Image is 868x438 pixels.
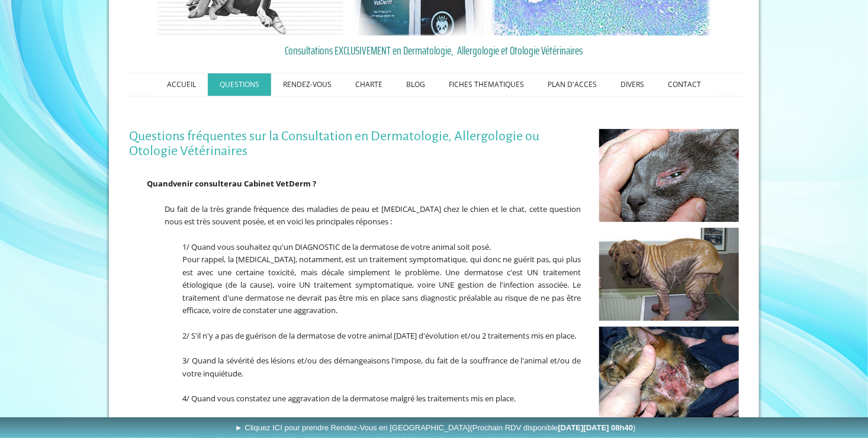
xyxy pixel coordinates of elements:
a: QUESTIONS [208,73,271,96]
a: CHARTE [343,73,394,96]
h1: Questions fréquentes sur la Consultation en Dermatologie, Allergologie ou Otologie Vétérinaires [129,129,581,159]
span: venir consulter [173,178,232,189]
span: ► Cliquez ICI pour prendre Rendez-Vous en [GEOGRAPHIC_DATA] [235,423,636,432]
span: et VetDerm ? [266,178,316,189]
a: DIVERS [609,73,656,96]
a: ACCUEIL [155,73,208,96]
span: Du fait de la très grande fréquence des maladies de peau et [MEDICAL_DATA] chez le chien et le ch... [165,204,581,227]
span: 2/ S'il n'y a pas de guérison de la dermatose de votre animal [DATE] d'évolution et/ou 2 traiteme... [182,330,576,341]
b: [DATE][DATE] 08h40 [558,423,634,432]
span: au Cabin [232,178,266,189]
a: PLAN D'ACCES [536,73,609,96]
a: CONTACT [656,73,713,96]
span: 1/ Quand vous souhaitez qu'un DIAGNOSTIC de la dermatose de votre animal soit posé. [182,241,491,252]
span: Qu [147,178,158,189]
a: FICHES THEMATIQUES [437,73,536,96]
span: 4/ Quand vous constatez une aggravation de la dermatose malgré les traitements mis en place. [182,393,516,404]
span: and [158,178,173,189]
a: Consultations EXCLUSIVEMENT en Dermatologie, Allergologie et Otologie Vétérinaires [129,41,739,59]
a: RENDEZ-VOUS [271,73,343,96]
a: BLOG [394,73,437,96]
span: (Prochain RDV disponible ) [470,423,636,432]
span: Pour rappel, la [MEDICAL_DATA], notamment, est un traitement symptomatique, qui donc ne guérit pa... [182,254,581,315]
span: 3/ Quand la sévérité des lésions et/ou des démangeaisons l'impose, du fait de la souffrance de l'... [182,355,581,379]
